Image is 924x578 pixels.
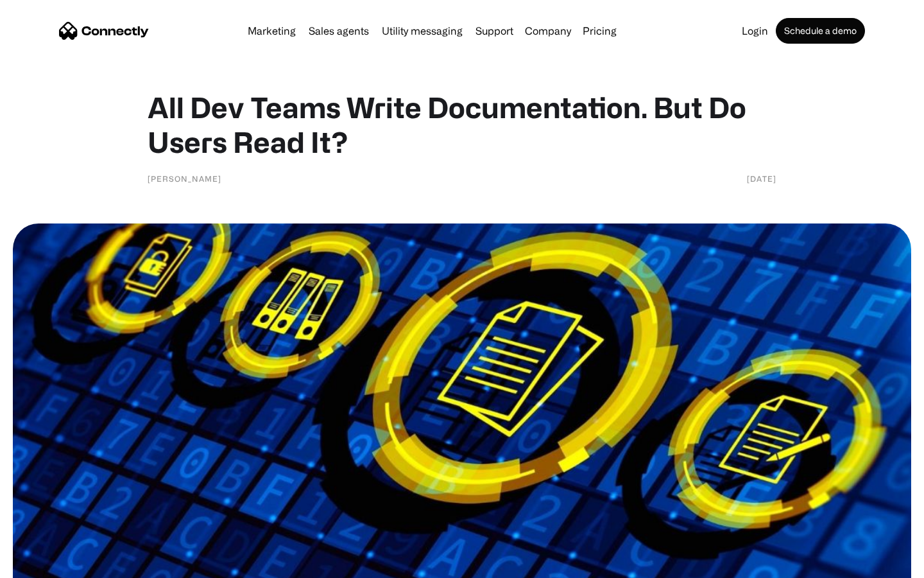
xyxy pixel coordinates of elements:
[148,172,221,185] div: [PERSON_NAME]
[148,90,776,159] h1: All Dev Teams Write Documentation. But Do Users Read It?
[747,172,776,185] div: [DATE]
[377,26,468,36] a: Utility messaging
[737,26,773,36] a: Login
[13,556,77,574] aside: Language selected: English
[304,26,374,36] a: Sales agents
[26,556,77,574] ul: Language list
[577,26,622,36] a: Pricing
[470,26,518,36] a: Support
[243,26,301,36] a: Marketing
[776,18,865,44] a: Schedule a demo
[525,22,571,40] div: Company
